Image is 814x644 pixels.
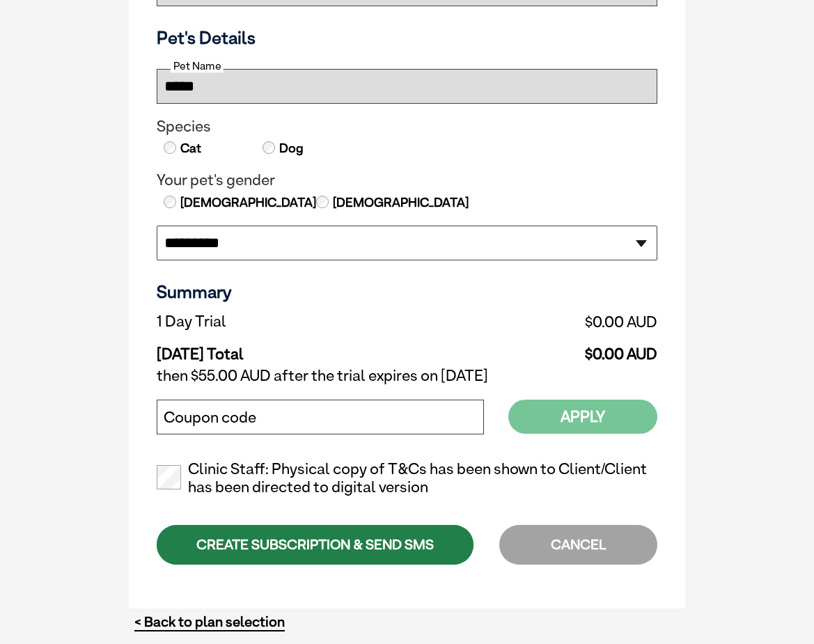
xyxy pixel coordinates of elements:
input: Clinic Staff: Physical copy of T&Cs has been shown to Client/Client has been directed to digital ... [157,465,181,489]
a: < Back to plan selection [134,613,285,631]
td: 1 Day Trial [157,309,429,334]
legend: Species [157,118,657,136]
h3: Summary [157,281,657,302]
td: $0.00 AUD [429,309,657,334]
label: Coupon code [164,409,256,427]
div: CREATE SUBSCRIPTION & SEND SMS [157,525,473,565]
h3: Pet's Details [151,27,663,48]
td: then $55.00 AUD after the trial expires on [DATE] [157,363,657,388]
legend: Your pet's gender [157,171,657,189]
td: $0.00 AUD [429,334,657,363]
label: Clinic Staff: Physical copy of T&Cs has been shown to Client/Client has been directed to digital ... [157,460,657,496]
button: Apply [508,400,657,434]
div: CANCEL [499,525,657,565]
td: [DATE] Total [157,334,429,363]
